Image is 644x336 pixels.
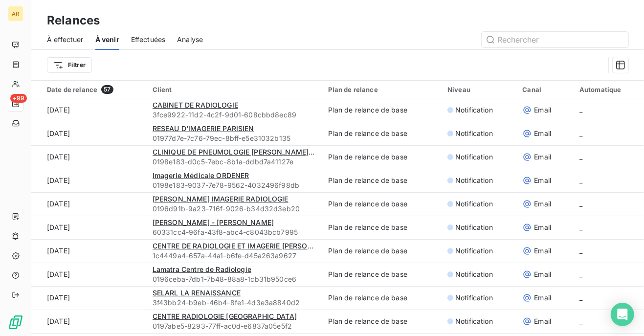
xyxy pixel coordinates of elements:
input: Rechercher [482,32,628,47]
td: Plan de relance de base [323,122,442,145]
span: Email [534,293,551,303]
span: CENTRE DE RADIOLOGIE ET IMAGERIE [PERSON_NAME] [153,242,339,250]
td: [DATE] [31,239,147,263]
td: [DATE] [31,192,147,216]
span: 0198e183-9037-7e78-9562-4032496f98db [153,180,317,190]
div: Plan de relance [329,86,436,93]
span: 0198e183-d0c5-7ebc-8b1a-ddbd7a41127e [153,157,317,167]
span: Email [534,316,551,326]
span: 0197abe5-8293-77ff-ac0d-e6837a05e5f2 [153,321,317,331]
h3: Relances [47,12,100,29]
button: Filtrer [47,57,92,73]
span: Notification [455,152,493,162]
span: 1c4449a4-657a-44a1-b6fe-d45a263a9627 [153,251,317,261]
td: Plan de relance de base [323,145,442,169]
div: AR [8,6,23,22]
td: [DATE] [31,216,147,239]
span: À effectuer [47,35,84,45]
span: RESEAU D'IMAGERIE PARISIEN [153,124,254,133]
td: Plan de relance de base [323,216,442,239]
span: _ [579,270,582,278]
span: 60331cc4-96fa-43f8-abc4-c8043bcb7995 [153,227,317,237]
span: [PERSON_NAME] IMAGERIE RADIOLOGIE [153,195,289,203]
span: 01977d7e-7c76-79ec-8bff-e5e31032b135 [153,134,317,143]
td: [DATE] [31,263,147,286]
span: _ [579,293,582,302]
span: Lamatra Centre de Radiologie [153,265,251,273]
span: Notification [455,129,493,138]
td: Plan de relance de base [323,98,442,122]
span: Email [534,223,551,232]
span: Notification [455,246,493,256]
span: 3f43bb24-b9eb-46b4-8fe1-4d3e3a8840d2 [153,298,317,308]
td: [DATE] [31,310,147,333]
span: Email [534,199,551,209]
div: Canal [522,86,568,93]
span: Notification [455,269,493,279]
div: Open Intercom Messenger [611,303,634,326]
img: Logo LeanPay [8,314,23,330]
span: Notification [455,176,493,185]
span: 0196d91b-9a23-716f-9026-b34d32d3eb20 [153,204,317,214]
span: 0196ceba-7db1-7b48-88a8-1cb31b950ce6 [153,274,317,284]
span: 57 [101,85,113,94]
span: Client [153,86,172,93]
span: _ [579,176,582,184]
span: SELARL LA RENAISSANCE [153,289,241,297]
span: _ [579,106,582,114]
span: Notification [455,223,493,232]
span: Notification [455,293,493,303]
td: [DATE] [31,286,147,310]
span: 3fce9922-11d2-4c2f-9d01-608cbbd8ec89 [153,110,317,120]
span: _ [579,246,582,255]
span: CLINIQUE DE PNEUMOLOGIE [PERSON_NAME]- SCE RADIOLOGIE [153,148,372,156]
td: Plan de relance de base [323,286,442,310]
div: Date de relance [47,85,141,94]
td: Plan de relance de base [323,310,442,333]
span: Email [534,105,551,115]
div: Automatique [579,86,638,93]
td: [DATE] [31,98,147,122]
span: Notification [455,199,493,209]
td: Plan de relance de base [323,263,442,286]
div: Niveau [447,86,511,93]
td: Plan de relance de base [323,192,442,216]
span: CABINET DE RADIOLOGIE [153,101,238,109]
span: Analyse [177,35,203,45]
span: Email [534,152,551,162]
span: CENTRE RADIOLOGIE [GEOGRAPHIC_DATA] [153,312,297,320]
td: Plan de relance de base [323,239,442,263]
span: [PERSON_NAME] - [PERSON_NAME] [153,218,274,226]
span: Imagerie Médicale ORDENER [153,171,249,179]
span: Effectuées [131,35,166,45]
span: À venir [95,35,119,45]
span: Email [534,246,551,256]
td: Plan de relance de base [323,169,442,192]
span: _ [579,317,582,325]
span: Email [534,269,551,279]
span: _ [579,153,582,161]
td: [DATE] [31,169,147,192]
span: Notification [455,105,493,115]
td: [DATE] [31,145,147,169]
span: Notification [455,316,493,326]
span: Email [534,176,551,185]
span: _ [579,129,582,137]
span: Email [534,129,551,138]
td: [DATE] [31,122,147,145]
span: _ [579,223,582,231]
span: _ [579,200,582,208]
span: +99 [10,94,27,103]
